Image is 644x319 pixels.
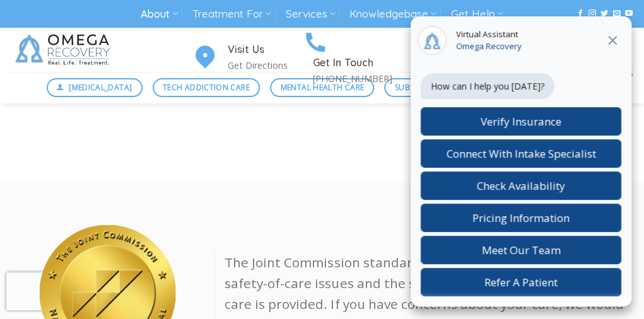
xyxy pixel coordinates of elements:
span: Tech Addiction Care [163,81,250,93]
a: Visit Us Get Directions [192,42,303,72]
a: Knowledgebase [349,3,436,26]
span: [MEDICAL_DATA] [69,81,132,93]
span: Mental Health Care [281,81,364,93]
a: Follow on Facebook [577,9,584,18]
a: [MEDICAL_DATA] [47,78,143,97]
a: Follow on Instagram [588,9,596,18]
p: Get Directions [228,58,303,72]
a: Follow on Twitter [600,9,608,18]
a: Treatment For [192,3,271,26]
h4: Visit Us [228,42,303,58]
a: Mental Health Care [270,78,374,97]
a: Follow on YouTube [624,9,632,18]
a: Tech Addiction Care [153,78,261,97]
a: Get Help [451,3,503,26]
h4: Get In Touch [313,55,413,71]
p: [PHONE_NUMBER] [313,71,413,86]
a: Send us an email [612,9,620,18]
span: Substance Abuse Care [395,81,487,93]
a: Get In Touch [PHONE_NUMBER] [303,28,413,86]
a: Services [285,3,335,26]
a: Substance Abuse Care [384,78,497,97]
a: About [141,3,178,26]
img: Omega Recovery [9,28,120,72]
